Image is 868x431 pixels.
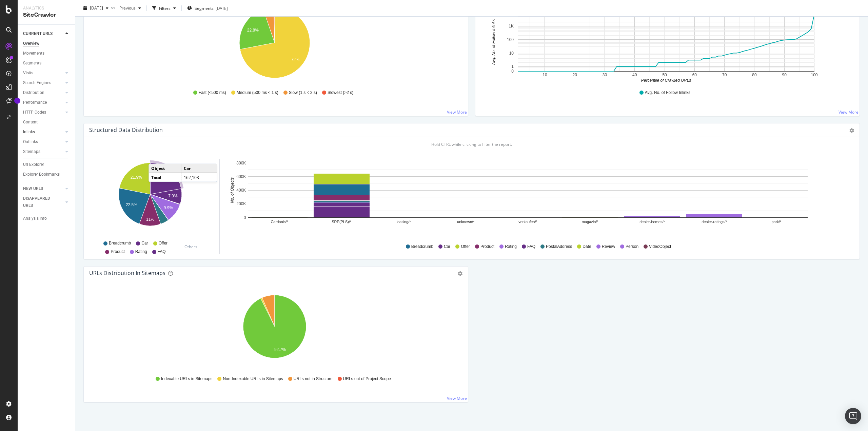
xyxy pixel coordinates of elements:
[511,69,514,74] text: 0
[89,5,460,83] svg: A chart.
[23,185,63,192] a: NEW URLS
[23,129,35,136] div: Inlinks
[223,376,283,382] span: Non-Indexable URLs in Sitemaps
[294,376,333,382] span: URLs not in Structure
[518,220,537,224] text: verkaufen/*
[573,73,577,77] text: 20
[228,159,849,237] svg: A chart.
[159,5,171,11] div: Filters
[23,195,63,209] a: DISAPPEARED URLS
[23,215,70,222] a: Analysis Info
[23,195,57,209] div: DISAPPEARED URLS
[447,109,467,115] a: View More
[23,185,43,192] div: NEW URLS
[23,138,63,145] a: Outlinks
[23,79,63,86] a: Search Engines
[23,99,63,106] a: Performance
[81,3,111,14] button: [DATE]
[168,194,178,198] text: 7.9%
[626,244,638,250] span: Person
[23,148,63,155] a: Sitemaps
[111,249,124,255] span: Product
[343,376,391,382] span: URLs out of Project Scope
[702,220,727,224] text: dealer-ratings/*
[117,5,136,11] span: Previous
[782,73,787,77] text: 90
[23,11,70,19] div: SiteCrawler
[195,5,214,11] span: Segments
[542,73,547,77] text: 10
[181,164,217,173] td: Car
[649,244,671,250] span: VideoObject
[291,57,299,62] text: 72%
[509,24,514,28] text: 1K
[447,395,467,401] a: View More
[23,70,63,77] a: Visits
[199,90,226,96] span: Fast (<500 ms)
[23,171,60,178] div: Explorer Bookmarks
[146,217,154,222] text: 11%
[236,174,246,179] text: 600K
[23,119,70,126] a: Content
[131,175,142,180] text: 21.9%
[23,40,39,47] div: Overview
[91,159,210,237] svg: A chart.
[271,220,288,224] text: Cardonis/*
[23,50,44,57] div: Movements
[444,244,450,250] span: Car
[289,90,317,96] span: Slow (1 s < 2 s)
[491,19,496,65] text: Avg. No. of Follow Inlinks
[481,5,852,83] div: A chart.
[23,119,38,126] div: Content
[216,5,228,11] div: [DATE]
[230,177,235,203] text: No. of Objects
[236,188,246,193] text: 400K
[722,73,727,77] text: 70
[839,109,859,115] a: View More
[135,249,147,255] span: Rating
[149,173,181,182] td: Total
[181,173,217,182] td: 162,103
[158,249,166,255] span: FAQ
[90,5,103,11] span: 2025 Sep. 26th
[509,51,514,56] text: 10
[639,220,665,224] text: dealer-homes/*
[602,244,615,250] span: Review
[332,220,352,224] text: SRP(PLS)/*
[511,64,514,69] text: 1
[507,37,514,42] text: 100
[23,148,40,155] div: Sitemaps
[845,408,861,424] div: Open Intercom Messenger
[396,220,411,224] text: leasing/*
[23,138,38,145] div: Outlinks
[458,271,462,276] div: gear
[23,60,41,67] div: Segments
[184,3,231,14] button: Segments[DATE]
[23,99,47,106] div: Performance
[247,28,259,33] text: 22.8%
[236,201,246,206] text: 200K
[23,60,70,67] a: Segments
[23,70,33,77] div: Visits
[89,270,165,276] div: URLs Distribution in Sitemaps
[109,240,131,246] span: Breadcrumb
[89,291,460,370] div: A chart.
[244,215,246,220] text: 0
[582,220,599,224] text: magazin/*
[23,40,70,47] a: Overview
[23,50,70,57] a: Movements
[111,4,117,10] span: vs
[159,240,167,246] span: Offer
[461,244,470,250] span: Offer
[23,89,44,96] div: Distribution
[632,73,637,77] text: 40
[23,171,70,178] a: Explorer Bookmarks
[411,244,433,250] span: Breadcrumb
[184,244,203,250] div: Others...
[662,73,667,77] text: 50
[23,161,44,168] div: Url Explorer
[641,78,691,83] text: Percentile of Crawled URLs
